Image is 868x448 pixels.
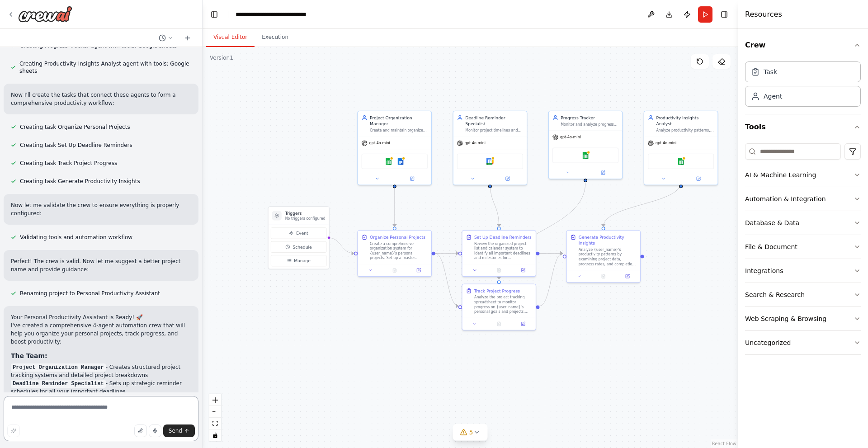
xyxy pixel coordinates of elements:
button: Open in side panel [491,175,524,182]
button: No output available [486,267,512,274]
div: Deadline Reminder Specialist [465,115,523,127]
div: Productivity Insights AnalystAnalyze productivity patterns, identify peak performance times, and ... [644,111,718,185]
div: Tools [745,140,861,362]
button: No output available [382,267,407,274]
span: 5 [469,428,473,437]
h2: Your Personal Productivity Assistant is Ready! 🚀 [11,313,191,321]
div: Agent [764,92,782,101]
button: Open in side panel [513,321,533,328]
a: React Flow attribution [712,441,736,446]
div: File & Document [745,242,797,251]
span: Event [296,230,308,236]
code: Deadline Reminder Specialist [11,380,106,388]
button: Open in side panel [617,273,637,280]
button: zoom out [209,406,221,418]
img: Google sheets [385,158,392,165]
span: Creating task Track Project Progress [20,160,117,167]
button: No output available [486,321,512,328]
div: Analyze productivity patterns, identify peak performance times, and provide personalized insights... [656,128,714,133]
button: toggle interactivity [209,429,221,441]
code: Project Organization Manager [11,363,106,372]
div: Automation & Integration [745,194,826,203]
img: Google sheets [677,158,684,165]
button: Web Scraping & Browsing [745,307,861,330]
h3: Triggers [285,210,325,216]
span: gpt-4o-mini [465,141,486,146]
div: Analyze {user_name}'s productivity patterns by examining project data, progress rates, and comple... [579,247,637,266]
div: Integrations [745,266,783,275]
button: Open in side panel [513,267,533,274]
g: Edge from 5901f3fc-ab93-4d1f-b625-36af34d1ccde to 2b196cf4-9a2c-4082-8b00-9748ca4c1be0 [487,182,502,226]
div: Task [764,67,777,76]
button: Crew [745,33,861,58]
div: AI & Machine Learning [745,170,816,179]
div: Monitor project timelines and create calendar reminders for important deadlines and milestones fo... [465,128,523,133]
g: Edge from c386ccd1-8192-44a4-b00e-b79c31962496 to ab81062c-ac9b-497d-a563-3ecbc02de72e [600,182,684,226]
button: File & Document [745,235,861,259]
button: Search & Research [745,283,861,307]
span: gpt-4o-mini [369,141,390,146]
button: Tools [745,114,861,140]
span: gpt-4o-mini [656,141,676,146]
div: Review the organized project list and calendar system to identify all important deadlines and mil... [474,241,532,260]
button: Manage [271,255,326,266]
g: Edge from e59dfb86-c812-4978-92e7-6f693525023d to 8e1b9384-9624-4ad8-b64d-e299c5fe7c6e [496,182,589,279]
div: Organize Personal ProjectsCreate a comprehensive organization system for {user_name}'s personal p... [357,230,432,277]
img: Google calendar [486,158,494,165]
img: Google docs [397,158,404,165]
div: Analyze the project tracking spreadsheet to monitor progress on {user_name}'s personal goals and ... [474,295,532,314]
g: Edge from triggers to bd9f5b71-64b1-4aff-a61d-c67694c6c7f8 [328,235,354,256]
p: No triggers configured [285,216,325,221]
span: Creating task Organize Personal Projects [20,123,130,131]
li: - Creates structured project tracking systems and detailed project breakdowns [11,363,191,379]
strong: The Team: [11,352,47,359]
img: Logo [18,6,72,22]
div: Generate Productivity InsightsAnalyze {user_name}'s productivity patterns by examining project da... [566,230,641,283]
p: I've created a comprehensive 4-agent automation crew that will help you organize your personal pr... [11,321,191,346]
div: React Flow controls [209,394,221,441]
span: Validating tools and automation workflow [20,234,132,241]
span: Renaming project to Personal Productivity Assistant [20,290,160,297]
div: Track Project ProgressAnalyze the project tracking spreadsheet to monitor progress on {user_name}... [462,283,536,330]
div: Generate Productivity Insights [579,234,637,246]
div: TriggersNo triggers configuredEventScheduleManage [268,206,329,269]
button: Switch to previous chat [155,33,177,43]
h4: Resources [745,9,782,20]
button: Uncategorized [745,331,861,354]
g: Edge from 8e1b9384-9624-4ad8-b64d-e299c5fe7c6e to ab81062c-ac9b-497d-a563-3ecbc02de72e [539,250,562,309]
div: Crew [745,58,861,114]
p: Perfect! The crew is valid. Now let me suggest a better project name and provide guidance: [11,257,191,274]
p: Now I'll create the tasks that connect these agents to form a comprehensive productivity workflow: [11,91,191,107]
nav: breadcrumb [236,10,324,19]
img: Google sheets [582,152,589,159]
button: fit view [209,418,221,429]
div: Deadline Reminder SpecialistMonitor project timelines and create calendar reminders for important... [453,111,527,185]
div: Uncategorized [745,338,791,347]
button: Improve this prompt [7,424,20,437]
button: Open in side panel [395,175,429,182]
p: Now let me validate the crew to ensure everything is properly configured: [11,201,191,217]
g: Edge from d50779b2-5f67-4bb9-b570-b0445123f516 to bd9f5b71-64b1-4aff-a61d-c67694c6c7f8 [392,182,397,226]
button: Hide right sidebar [718,8,731,21]
div: Productivity Insights Analyst [656,115,714,127]
div: Web Scraping & Browsing [745,314,826,323]
g: Edge from 2b196cf4-9a2c-4082-8b00-9748ca4c1be0 to ab81062c-ac9b-497d-a563-3ecbc02de72e [539,250,562,256]
span: Schedule [292,244,311,250]
div: Version 1 [210,54,233,61]
button: Automation & Integration [745,187,861,211]
div: Set Up Deadline RemindersReview the organized project list and calendar system to identify all im... [462,230,536,277]
button: Upload files [134,424,147,437]
div: Track Project Progress [474,288,520,294]
button: Visual Editor [206,28,255,47]
button: zoom in [209,394,221,406]
button: Execution [255,28,296,47]
button: Open in side panel [681,175,715,182]
div: Set Up Deadline Reminders [474,234,532,240]
button: Integrations [745,259,861,283]
button: AI & Machine Learning [745,163,861,187]
button: Open in side panel [586,169,620,176]
button: Click to speak your automation idea [149,424,161,437]
div: Create and maintain organized project structures, track project statuses, and provide clear overv... [370,128,428,133]
div: Organize Personal Projects [370,234,425,240]
div: Progress TrackerMonitor and analyze progress on personal goals, update project status, and track ... [548,111,623,179]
